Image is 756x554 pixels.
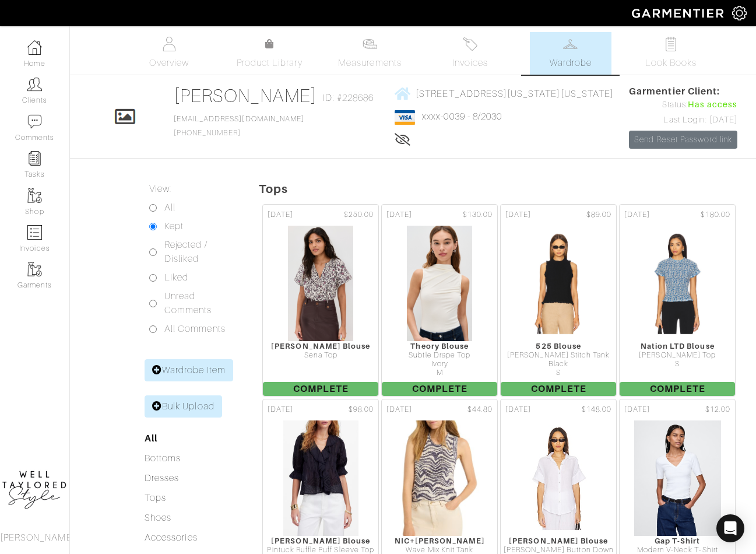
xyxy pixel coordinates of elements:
[263,382,378,396] span: Complete
[629,85,737,99] span: Garmentier Client:
[626,3,732,23] img: garmentier-logo-header-white-b43fb05a5012e4ada735d5af1a66efaba907eab6374d6393d1fbf88cb4ef424d.png
[145,433,157,444] a: All
[386,404,412,415] span: [DATE]
[563,37,578,51] img: wardrobe-487a4870c1b7c33e795ec22d11cfc2ed9d08956e64fb3008fe2437562e282088.svg
[624,404,650,415] span: [DATE]
[27,188,42,203] img: garments-icon-b7da505a4dc4fd61783c78ac3ca0ef83fa9d6f193b1c9dc38574b1d14d53ca28.png
[349,404,374,415] span: $98.00
[149,56,188,70] span: Overview
[629,99,737,111] div: Status:
[283,420,359,537] img: az1fxc6CK58YZ651QQAcDKcX
[716,514,744,542] div: Open Intercom Messenger
[501,537,616,545] div: [PERSON_NAME] Blouse
[501,351,616,360] div: [PERSON_NAME] Stitch Tank
[145,359,233,381] a: Wardrobe Item
[329,32,411,75] a: Measurements
[382,369,497,377] div: M
[505,404,531,415] span: [DATE]
[620,351,735,360] div: [PERSON_NAME] Top
[145,493,166,503] a: Tops
[27,151,42,166] img: reminder-icon-8004d30b9f0a5d33ae49ab947aed9ed385cf756f9e5892f1edd6e32f2345188e.png
[618,203,737,398] a: [DATE] $180.00 Nation LTD Blouse [PERSON_NAME] Top S Complete
[145,453,181,464] a: Bottoms
[705,404,730,415] span: $12.00
[174,115,304,123] a: [EMAIL_ADDRESS][DOMAIN_NAME]
[268,404,293,415] span: [DATE]
[452,56,488,70] span: Invoices
[174,85,318,106] a: [PERSON_NAME]
[499,203,618,398] a: [DATE] $89.00 525 Blouse [PERSON_NAME] Stitch Tank Black S Complete
[629,114,737,127] div: Last Login: [DATE]
[287,225,354,342] img: MJTLMu8UFABjwqJahMHC1aaV
[523,420,594,537] img: yPFXJPvGSZ4qTBJoPqN3K8ss
[643,225,712,342] img: PMFzftgj8St4Q1TvetFvd9i7
[268,209,293,220] span: [DATE]
[145,395,222,418] a: Bulk Upload
[382,537,497,545] div: NIC+[PERSON_NAME]
[145,532,198,543] a: Accessories
[380,203,499,398] a: [DATE] $130.00 Theory Blouse Subtle Drape Top Ivory M Complete
[416,88,614,99] span: [STREET_ADDRESS][US_STATE][US_STATE]
[145,513,171,523] a: Shoes
[430,32,511,75] a: Invoices
[663,37,678,51] img: todo-9ac3debb85659649dc8f770b8b6100bb5dab4b48dedcbae339e5042a72dfd3cc.svg
[338,56,402,70] span: Measurements
[164,238,230,266] label: Rejected / Disliked
[164,322,226,336] label: All Comments
[164,289,230,317] label: Unread Comments
[393,420,486,537] img: 3siqXXV2rBqQ7JYgsrEtVqLx
[363,37,377,51] img: measurements-466bbee1fd09ba9460f595b01e5d73f9e2bff037440d3c8f018324cb6cdf7a4a.svg
[164,201,175,215] label: All
[27,114,42,129] img: comment-icon-a0a6a9ef722e966f86d9cbdc48e553b5cf19dbc54f86b18d962a5391bc8f6eb6.png
[164,219,184,233] label: Kept
[382,351,497,360] div: Subtle Drape Top
[501,360,616,369] div: Black
[162,37,177,51] img: basicinfo-40fd8af6dae0f16599ec9e87c0ef1c0a1fdea2edbe929e3d69a839185d80c458.svg
[261,203,380,398] a: [DATE] $250.00 [PERSON_NAME] Blouse Sena Top Complete
[395,110,415,125] img: visa-934b35602734be37eb7d5d7e5dbcd2044c359bf20a24dc3361ca3fa54326a8a7.png
[422,111,502,122] a: xxxx-0039 - 8/2030
[634,420,722,537] img: NafexZNmreoRMvdpq2hKR6cz
[386,209,412,220] span: [DATE]
[27,77,42,92] img: clients-icon-6bae9207a08558b7cb47a8932f037763ab4055f8c8b6bfacd5dc20c3e0201464.png
[145,473,179,483] a: Dresses
[586,209,611,220] span: $89.00
[629,131,737,149] a: Send Reset Password link
[463,209,493,220] span: $130.00
[263,342,378,350] div: [PERSON_NAME] Blouse
[382,382,497,396] span: Complete
[501,382,616,396] span: Complete
[530,32,611,75] a: Wardrobe
[524,225,593,342] img: W2jXiNEMJocZxyj6JkBkUuqr
[620,342,735,350] div: Nation LTD Blouse
[732,6,747,20] img: gear-icon-white-bd11855cb880d31180b6d7d6211b90ccbf57a29d726f0c71d8c61bd08dd39cc2.png
[128,32,210,75] a: Overview
[406,225,473,342] img: 6qH1YrCtepvmifbe9Lqm3GtT
[164,271,188,285] label: Liked
[550,56,592,70] span: Wardrobe
[505,209,531,220] span: [DATE]
[645,56,697,70] span: Look Books
[630,32,712,75] a: Look Books
[27,262,42,276] img: garments-icon-b7da505a4dc4fd61783c78ac3ca0ef83fa9d6f193b1c9dc38574b1d14d53ca28.png
[27,40,42,55] img: dashboard-icon-dbcd8f5a0b271acd01030246c82b418ddd0df26cd7fceb0bd07c9910d44c42f6.png
[624,209,650,220] span: [DATE]
[382,342,497,350] div: Theory Blouse
[263,537,378,545] div: [PERSON_NAME] Blouse
[395,86,614,101] a: [STREET_ADDRESS][US_STATE][US_STATE]
[228,37,310,70] a: Product Library
[620,382,735,396] span: Complete
[149,182,171,196] label: View:
[344,209,374,220] span: $250.00
[688,99,738,111] span: Has access
[501,369,616,377] div: S
[620,537,735,545] div: Gap T-Shirt
[582,404,611,415] span: $148.00
[463,37,477,51] img: orders-27d20c2124de7fd6de4e0e44c1d41de31381a507db9b33961299e4e07d508b8c.svg
[467,404,493,415] span: $44.80
[27,225,42,240] img: orders-icon-0abe47150d42831381b5fb84f609e132dff9fe21cb692f30cb5eec754e2cba89.png
[501,342,616,350] div: 525 Blouse
[237,56,303,70] span: Product Library
[701,209,730,220] span: $180.00
[382,360,497,369] div: Ivory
